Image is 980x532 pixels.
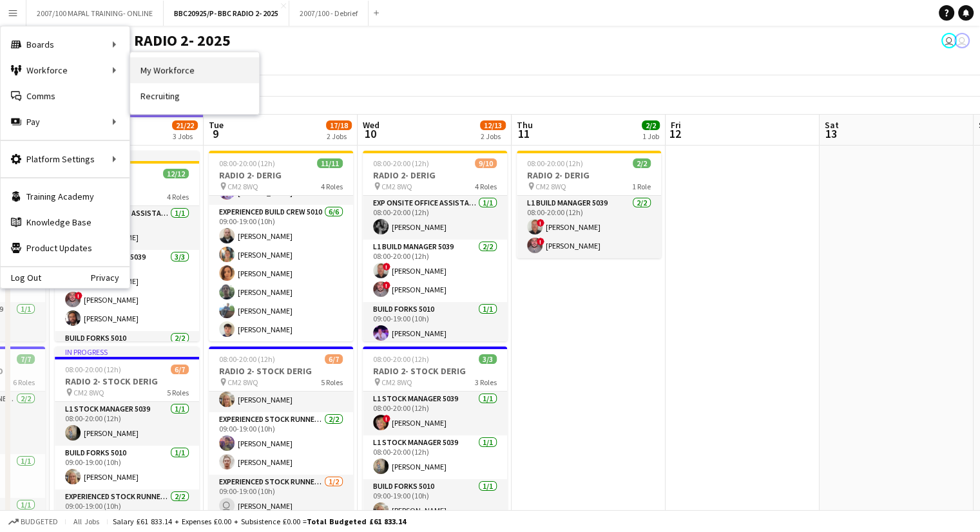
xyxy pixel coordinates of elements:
[1,57,130,83] div: Workforce
[363,302,507,346] app-card-role: Build Forks 50101/109:00-19:00 (10h)[PERSON_NAME]
[632,182,651,191] span: 1 Role
[373,158,429,168] span: 08:00-20:00 (12h)
[163,169,189,178] span: 12/12
[363,479,507,523] app-card-role: Build Forks 50101/109:00-19:00 (10h)[PERSON_NAME]
[517,196,661,258] app-card-role: L1 Build Manager 50392/208:00-20:00 (12h)![PERSON_NAME]![PERSON_NAME]
[21,517,58,526] span: Budgeted
[475,377,497,387] span: 3 Roles
[361,126,380,141] span: 10
[1,32,130,57] div: Boards
[363,151,507,341] app-job-card: 08:00-20:00 (12h)9/10RADIO 2- DERIG CM2 8WQ4 RolesExp Onsite Office Assistant 50121/108:00-20:00 ...
[209,412,353,475] app-card-role: Experienced Stock Runner 50122/209:00-19:00 (10h)[PERSON_NAME][PERSON_NAME]
[383,415,390,423] span: !
[289,1,369,26] button: 2007/100 - Debrief
[517,119,533,131] span: Thu
[173,131,197,141] div: 3 Jobs
[55,347,199,357] div: In progress
[17,354,35,364] span: 7/7
[207,126,224,141] span: 9
[363,347,507,523] app-job-card: 08:00-20:00 (12h)3/3RADIO 2- STOCK DERIG CM2 8WQ3 RolesL1 Stock Manager 50391/108:00-20:00 (12h)!...
[73,388,104,397] span: CM2 8WQ
[517,169,661,181] h3: RADIO 2- DERIG
[321,182,343,191] span: 4 Roles
[1,209,130,235] a: Knowledge Base
[383,281,390,289] span: !
[363,196,507,240] app-card-role: Exp Onsite Office Assistant 50121/108:00-20:00 (12h)[PERSON_NAME]
[363,169,507,181] h3: RADIO 2- DERIG
[55,250,199,331] app-card-role: L1 Build Manager 50393/308:00-20:00 (12h)![PERSON_NAME]![PERSON_NAME][PERSON_NAME]
[1,235,130,261] a: Product Updates
[325,354,343,364] span: 6/7
[321,377,343,387] span: 5 Roles
[825,119,839,131] span: Sat
[373,354,429,364] span: 08:00-20:00 (12h)
[381,377,412,387] span: CM2 8WQ
[209,151,353,341] app-job-card: 08:00-20:00 (12h)11/11RADIO 2- DERIG CM2 8WQ4 Roles[PERSON_NAME]Build Forks 50101/109:00-19:00 (1...
[535,182,566,191] span: CM2 8WQ
[479,354,497,364] span: 3/3
[55,446,199,489] app-card-role: Build Forks 50101/109:00-19:00 (10h)[PERSON_NAME]
[537,219,544,227] span: !
[75,292,82,299] span: !
[669,126,681,141] span: 12
[55,375,199,387] h3: RADIO 2- STOCK DERIG
[475,158,497,168] span: 9/10
[363,240,507,302] app-card-role: L1 Build Manager 50392/208:00-20:00 (12h)![PERSON_NAME]![PERSON_NAME]
[6,515,60,529] button: Budgeted
[363,365,507,377] h3: RADIO 2- STOCK DERIG
[13,377,35,387] span: 6 Roles
[363,392,507,435] app-card-role: L1 Stock Manager 50391/108:00-20:00 (12h)![PERSON_NAME]
[326,120,352,130] span: 17/18
[515,126,533,141] span: 11
[227,377,258,387] span: CM2 8WQ
[383,263,390,271] span: !
[307,517,406,526] span: Total Budgeted £61 833.14
[671,119,681,131] span: Fri
[55,331,199,394] app-card-role: Build Forks 50102/2
[1,83,130,109] a: Comms
[1,184,130,209] a: Training Academy
[172,120,198,130] span: 21/22
[537,238,544,245] span: !
[480,120,506,130] span: 12/13
[327,131,351,141] div: 2 Jobs
[381,182,412,191] span: CM2 8WQ
[475,182,497,191] span: 4 Roles
[481,131,505,141] div: 2 Jobs
[633,158,651,168] span: 2/2
[527,158,583,168] span: 08:00-20:00 (12h)
[219,158,275,168] span: 08:00-20:00 (12h)
[209,205,353,342] app-card-role: Experienced Build Crew 50106/609:00-19:00 (10h)[PERSON_NAME][PERSON_NAME][PERSON_NAME][PERSON_NAM...
[227,182,258,191] span: CM2 8WQ
[26,1,164,26] button: 2007/100 MAPAL TRAINING- ONLINE
[164,1,289,26] button: BBC20925/P- BBC RADIO 2- 2025
[642,120,660,130] span: 2/2
[363,119,380,131] span: Wed
[823,126,839,141] span: 13
[130,57,259,83] a: My Workforce
[219,354,275,364] span: 08:00-20:00 (12h)
[317,158,343,168] span: 11/11
[55,402,199,446] app-card-role: L1 Stock Manager 50391/108:00-20:00 (12h)[PERSON_NAME]
[71,517,102,526] span: All jobs
[1,109,130,135] div: Pay
[954,33,970,48] app-user-avatar: Grace Shorten
[1,146,130,172] div: Platform Settings
[130,83,259,109] a: Recruiting
[167,192,189,202] span: 4 Roles
[1,272,41,283] a: Log Out
[642,131,659,141] div: 1 Job
[113,517,406,526] div: Salary £61 833.14 + Expenses £0.00 + Subsistence £0.00 =
[209,169,353,181] h3: RADIO 2- DERIG
[91,272,130,283] a: Privacy
[941,33,957,48] app-user-avatar: Grace Shorten
[363,435,507,479] app-card-role: L1 Stock Manager 50391/108:00-20:00 (12h)[PERSON_NAME]
[171,365,189,374] span: 6/7
[65,365,121,374] span: 08:00-20:00 (12h)
[517,151,661,258] app-job-card: 08:00-20:00 (12h)2/2RADIO 2- DERIG CM2 8WQ1 RoleL1 Build Manager 50392/208:00-20:00 (12h)![PERSON...
[209,119,224,131] span: Tue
